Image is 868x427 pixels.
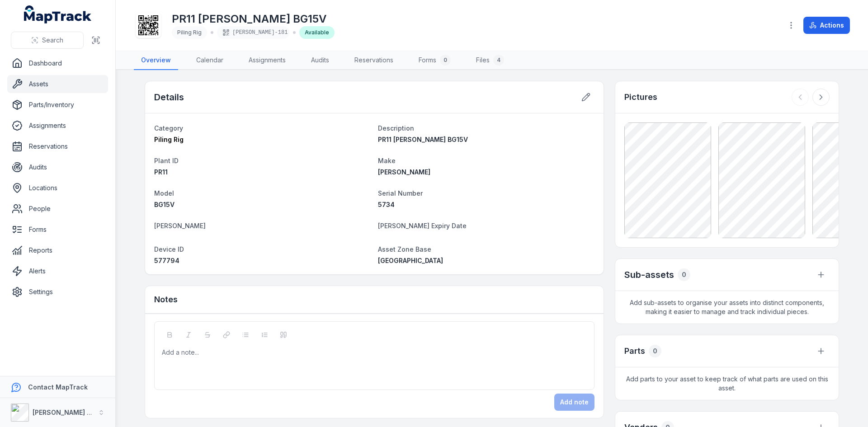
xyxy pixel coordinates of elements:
a: Reports [7,241,108,259]
h2: Sub-assets [624,268,674,281]
a: Calendar [189,51,231,70]
span: Description [378,124,414,132]
span: Device ID [154,245,184,253]
h3: Notes [154,293,178,306]
span: 577794 [154,257,179,264]
a: Audits [304,51,336,70]
span: Serial Number [378,189,423,197]
strong: Contact MapTrack [28,383,88,391]
a: Assignments [241,51,293,70]
span: 5734 [378,201,395,208]
span: PR11 [PERSON_NAME] BG15V [378,136,468,143]
span: Plant ID [154,157,179,164]
h1: PR11 [PERSON_NAME] BG15V [172,12,335,26]
span: [PERSON_NAME] [154,222,206,230]
h3: Pictures [624,91,657,103]
span: Category [154,124,183,132]
span: Model [154,189,174,197]
strong: [PERSON_NAME] Group [33,408,107,416]
a: Audits [7,158,108,176]
span: Piling Rig [177,29,202,36]
a: Locations [7,179,108,197]
span: Search [42,36,63,45]
span: [PERSON_NAME] Expiry Date [378,222,467,230]
div: 0 [678,268,690,281]
h2: Details [154,91,184,103]
div: Available [299,26,335,39]
span: [GEOGRAPHIC_DATA] [378,257,443,264]
div: [PERSON_NAME]-181 [217,26,289,39]
a: Parts/Inventory [7,96,108,114]
div: 4 [493,55,504,66]
a: Forms0 [411,51,458,70]
button: Actions [803,17,850,34]
a: Dashboard [7,54,108,72]
span: BG15V [154,201,175,208]
span: Add sub-assets to organise your assets into distinct components, making it easier to manage and t... [615,291,839,324]
a: Assets [7,75,108,93]
button: Search [11,32,84,49]
h3: Parts [624,345,645,357]
span: PR11 [154,168,168,176]
span: Add parts to your asset to keep track of what parts are used on this asset. [615,367,839,400]
a: MapTrack [24,5,92,23]
span: [PERSON_NAME] [378,168,430,176]
div: 0 [440,55,451,66]
a: Reservations [347,51,401,70]
a: Overview [134,51,178,70]
div: 0 [649,345,661,357]
a: Alerts [7,262,108,280]
span: Piling Rig [154,136,184,143]
span: Make [378,157,396,164]
a: People [7,200,108,218]
a: Reservations [7,137,108,155]
a: Assignments [7,117,108,135]
span: Asset Zone Base [378,245,431,253]
a: Settings [7,283,108,301]
a: Forms [7,221,108,239]
a: Files4 [469,51,511,70]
